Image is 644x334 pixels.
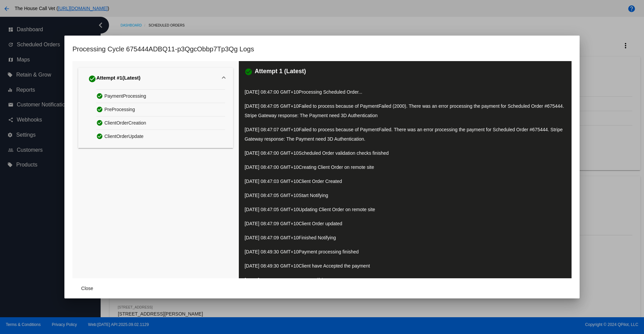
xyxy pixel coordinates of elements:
p: [DATE] 08:47:07 GMT+10 [245,125,566,144]
span: Close [81,286,93,291]
p: [DATE] 08:47:00 GMT+10 [245,148,566,158]
span: Payment processing finished [299,249,359,254]
button: Close dialog [72,282,102,294]
mat-icon: check_circle [96,91,104,101]
span: Scheduled Order validation checks finished [299,150,389,156]
span: Client have Accepted the payment [299,263,370,269]
span: Failed to process because of PaymentFailed (2000). There was an error processing the payment for ... [245,103,564,118]
mat-icon: check_circle [96,131,104,141]
span: Failed to process because of PaymentFailed. There was an error processing the payment for Schedul... [245,127,563,142]
mat-icon: check_circle [96,104,104,114]
p: [DATE] 08:49:30 GMT+10 [245,275,566,285]
p: [DATE] 08:47:05 GMT+10 [245,191,566,200]
h1: Processing Cycle 675444ADBQ11-p3QgcObbp7Tp3Qg Logs [72,44,254,54]
span: PreProcessing [104,104,135,115]
span: Client Order updated [299,221,342,226]
span: Finished Notifying [299,235,336,240]
span: ClientOrderCreation [104,118,146,128]
span: Updating Client Order on remote site [299,207,375,212]
h3: Attempt 1 (Latest) [255,68,306,76]
span: PaymentProcessing [104,91,146,101]
mat-icon: check_circle [96,118,104,128]
span: ClientOrderUpdate [104,131,144,142]
mat-expansion-panel-header: Attempt #1(Latest) [78,68,233,89]
p: [DATE] 08:47:09 GMT+10 [245,219,566,228]
p: [DATE] 08:47:03 GMT+10 [245,177,566,186]
div: Attempt #1 [88,74,141,84]
span: Start Notifying [299,193,328,198]
p: [DATE] 08:47:00 GMT+10 [245,87,566,97]
p: [DATE] 08:49:30 GMT+10 [245,261,566,271]
span: (Latest) [122,75,141,83]
p: [DATE] 08:47:05 GMT+10 [245,205,566,214]
span: Start Notifying [299,277,328,283]
p: [DATE] 08:47:00 GMT+10 [245,162,566,172]
p: [DATE] 08:49:30 GMT+10 [245,247,566,256]
mat-icon: check_circle [88,75,96,83]
mat-icon: check_circle [245,68,253,76]
span: Creating Client Order on remote site [299,164,374,170]
span: Client Order Created [299,179,342,184]
p: [DATE] 08:47:05 GMT+10 [245,101,566,120]
div: Attempt #1(Latest) [78,89,233,148]
p: [DATE] 08:47:09 GMT+10 [245,233,566,242]
span: Processing Scheduled Order... [299,89,362,95]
